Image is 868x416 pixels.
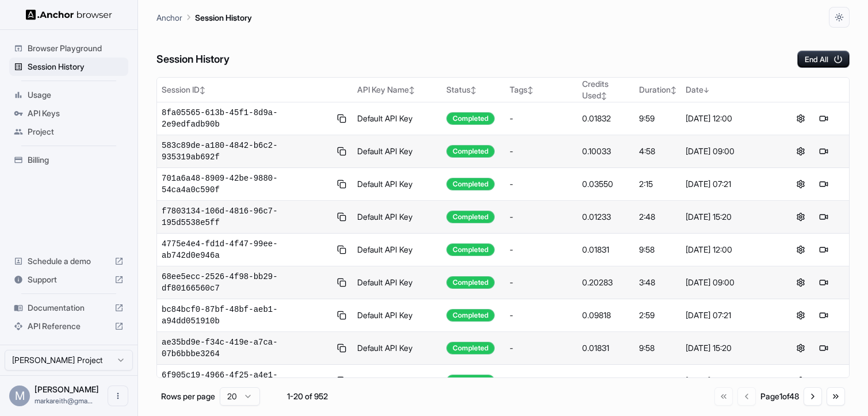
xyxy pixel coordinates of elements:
div: Completed [446,375,495,387]
td: Default API Key [353,201,442,234]
p: Rows per page [161,391,215,402]
div: Schedule a demo [9,252,128,270]
span: bc84bcf0-87bf-48bf-aeb1-a94dd051910b [162,304,330,327]
div: 3:48 [639,277,676,288]
button: Open menu [108,386,128,406]
button: End All [797,51,850,68]
div: Browser Playground [9,39,128,58]
div: API Key Name [357,84,437,96]
td: Default API Key [353,234,442,266]
div: 9:59 [639,113,676,124]
td: Default API Key [353,332,442,365]
div: 4:58 [639,146,676,157]
div: - [510,244,573,255]
span: Schedule a demo [28,255,110,267]
div: 0.01831 [582,342,630,354]
span: Mark Reith [35,384,99,394]
span: 68ee5ecc-2526-4f98-bb29-df80166560c7 [162,271,330,294]
div: [DATE] 09:00 [686,146,771,157]
div: Session History [9,58,128,76]
div: Credits Used [582,78,630,101]
span: ↕ [671,86,676,94]
span: 583c89de-a180-4842-b6c2-935319ab692f [162,140,330,163]
td: Default API Key [353,299,442,332]
div: [DATE] 09:00 [686,277,771,288]
span: Support [28,274,110,285]
span: ↕ [200,86,205,94]
div: [DATE] 12:00 [686,375,771,387]
div: - [510,113,573,124]
div: Completed [446,178,495,190]
div: M [9,386,30,406]
div: 3:47 [639,375,676,387]
h6: Session History [156,51,230,68]
div: - [510,211,573,223]
div: 2:59 [639,310,676,321]
div: API Reference [9,317,128,335]
span: Usage [28,89,124,101]
div: [DATE] 12:00 [686,113,771,124]
div: 0.01831 [582,244,630,255]
div: Completed [446,276,495,289]
div: [DATE] 12:00 [686,244,771,255]
span: ↕ [471,86,476,94]
span: Session History [28,61,124,72]
div: - [510,342,573,354]
div: [DATE] 07:21 [686,310,771,321]
span: ↓ [703,86,709,94]
span: Billing [28,154,124,166]
div: Completed [446,211,495,223]
div: - [510,310,573,321]
div: Support [9,270,128,289]
div: 0.10033 [582,146,630,157]
span: ↕ [527,86,533,94]
div: Usage [9,86,128,104]
div: Documentation [9,299,128,317]
div: - [510,146,573,157]
td: Default API Key [353,135,442,168]
div: 0.20283 [582,277,630,288]
p: Session History [195,12,252,24]
span: Project [28,126,124,138]
span: ↕ [601,91,607,100]
span: ↕ [409,86,415,94]
div: 0.01233 [582,211,630,223]
span: 701a6a48-8909-42be-9880-54ca4a0c590f [162,173,330,196]
nav: breadcrumb [156,11,252,24]
td: Default API Key [353,266,442,299]
div: [DATE] 15:20 [686,211,771,223]
div: Completed [446,309,495,322]
div: Session ID [162,84,348,96]
div: Project [9,123,128,141]
div: Completed [446,145,495,158]
p: Anchor [156,12,182,24]
div: 9:58 [639,342,676,354]
td: Default API Key [353,102,442,135]
span: markareith@gmail.com [35,396,93,405]
div: Status [446,84,500,96]
div: Duration [639,84,676,96]
span: API Keys [28,108,124,119]
div: 2:15 [639,178,676,190]
div: Date [686,84,771,96]
div: 0.01832 [582,113,630,124]
div: Page 1 of 48 [760,391,799,402]
img: Anchor Logo [26,9,112,20]
span: API Reference [28,320,110,332]
div: API Keys [9,104,128,123]
div: 2:48 [639,211,676,223]
span: 8fa05565-613b-45f1-8d9a-2e9edfadb90b [162,107,330,130]
div: Tags [510,84,573,96]
span: Browser Playground [28,43,124,54]
td: Default API Key [353,365,442,398]
div: 0.09818 [582,310,630,321]
td: Default API Key [353,168,442,201]
span: 4775e4e4-fd1d-4f47-99ee-ab742d0e946a [162,238,330,261]
span: f7803134-106d-4816-96c7-195d5538e5ff [162,205,330,228]
div: 9:58 [639,244,676,255]
div: Completed [446,342,495,354]
span: 6f905c19-4966-4f25-a4e1-6be98b9d3b64 [162,369,330,392]
div: 0.01315 [582,375,630,387]
div: Billing [9,151,128,169]
div: - [510,277,573,288]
